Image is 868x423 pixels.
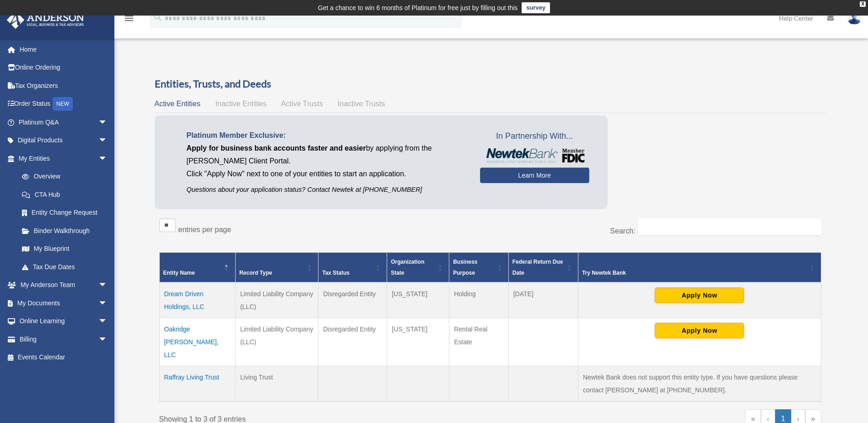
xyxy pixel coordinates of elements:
span: arrow_drop_down [98,113,117,132]
a: Digital Productsarrow_drop_down [6,131,121,150]
span: Federal Return Due Date [512,259,563,276]
label: entries per page [178,226,232,233]
td: Dream Driven Holdings, LLC [159,282,235,318]
span: Tax Status [322,270,350,276]
a: Home [6,40,121,59]
span: Apply for business bank accounts faster and easier [187,144,366,152]
img: User Pic [847,11,861,25]
th: Federal Return Due Date: Activate to sort [508,252,578,282]
span: Active Trusts [281,100,323,108]
p: by applying from the [PERSON_NAME] Client Portal. [187,142,466,168]
span: Active Entities [155,100,200,108]
a: Platinum Q&Aarrow_drop_down [6,113,121,131]
a: Events Calendar [6,348,121,367]
span: Inactive Trusts [338,100,385,108]
span: arrow_drop_down [98,131,117,150]
span: arrow_drop_down [98,149,117,168]
h3: Entities, Trusts, and Deeds [155,77,826,91]
i: search [153,12,163,22]
p: Click "Apply Now" next to one of your entities to start an application. [187,168,466,180]
label: Search: [610,227,635,235]
span: arrow_drop_down [98,330,117,349]
td: [US_STATE] [387,282,449,318]
span: arrow_drop_down [98,276,117,295]
th: Record Type: Activate to sort [235,252,318,282]
a: Online Learningarrow_drop_down [6,312,121,331]
td: Rental Real Estate [449,318,509,366]
td: [DATE] [508,282,578,318]
span: arrow_drop_down [98,312,117,331]
a: Tax Organizers [6,76,121,95]
a: My Documentsarrow_drop_down [6,294,121,312]
p: Platinum Member Exclusive: [187,129,466,142]
a: Online Ordering [6,59,121,77]
td: Disregarded Entity [318,282,387,318]
span: Business Purpose [453,259,477,276]
span: Inactive Entities [215,100,266,108]
td: Raffray Living Trust [159,366,235,401]
a: Learn More [480,168,589,183]
a: Tax Due Dates [13,258,117,276]
th: Try Newtek Bank : Activate to sort [578,252,821,282]
td: Limited Liability Company (LLC) [235,318,318,366]
button: Apply Now [655,287,744,303]
div: Get a chance to win 6 months of Platinum for free just by filling out this [318,2,518,13]
a: Binder Walkthrough [13,222,117,240]
a: CTA Hub [13,185,117,204]
span: In Partnership With... [480,129,589,144]
p: Questions about your application status? Contact Newtek at [PHONE_NUMBER] [187,184,466,195]
td: Living Trust [235,366,318,401]
span: Record Type [239,270,272,276]
a: menu [124,16,135,24]
th: Entity Name: Activate to invert sorting [159,252,235,282]
th: Business Purpose: Activate to sort [449,252,509,282]
span: Entity Name [163,270,195,276]
a: Overview [13,168,112,186]
a: survey [522,2,550,13]
a: Billingarrow_drop_down [6,330,121,348]
td: [US_STATE] [387,318,449,366]
th: Organization State: Activate to sort [387,252,449,282]
a: My Entitiesarrow_drop_down [6,149,117,168]
img: NewtekBankLogoSM.png [485,148,585,163]
a: Order StatusNEW [6,95,121,114]
div: NEW [53,97,73,111]
span: Organization State [391,259,424,276]
img: Anderson Advisors Platinum Portal [4,11,87,29]
button: Apply Now [655,323,744,338]
td: Oakridge [PERSON_NAME], LLC [159,318,235,366]
a: My Anderson Teamarrow_drop_down [6,276,121,294]
a: My Blueprint [13,240,117,258]
div: Try Newtek Bank [582,267,807,278]
i: menu [124,13,135,24]
td: Holding [449,282,509,318]
div: close [860,1,866,7]
span: arrow_drop_down [98,294,117,313]
td: Limited Liability Company (LLC) [235,282,318,318]
td: Newtek Bank does not support this entity type. If you have questions please contact [PERSON_NAME]... [578,366,821,401]
th: Tax Status: Activate to sort [318,252,387,282]
td: Disregarded Entity [318,318,387,366]
a: Entity Change Request [13,204,117,222]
